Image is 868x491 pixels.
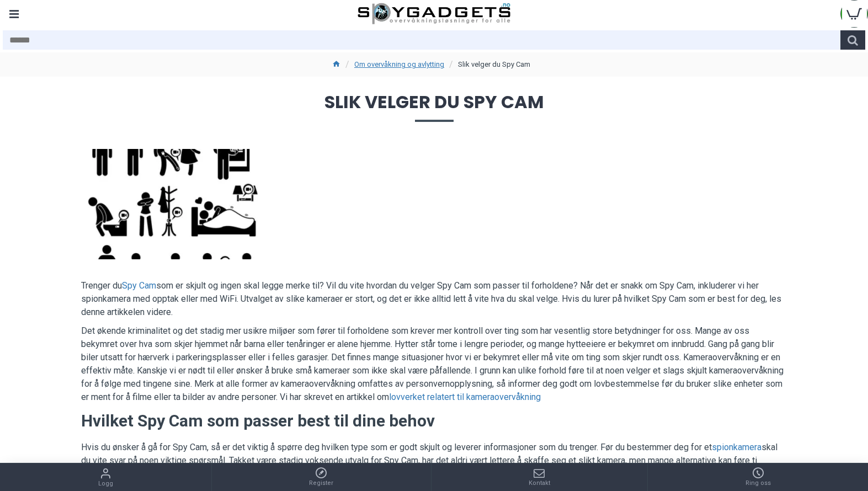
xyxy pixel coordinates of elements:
[309,479,333,488] span: Register
[81,149,266,259] img: Slik velger du Spy Cam
[70,93,798,121] span: Slik velger du Spy Cam
[745,479,771,488] span: Ring oss
[122,279,156,292] a: Spy Cam
[212,463,431,491] a: Register
[358,3,511,25] img: SpyGadgets.no
[648,463,868,491] a: Ring oss
[389,391,541,404] a: lovverket relatert til kameraovervåkning
[81,279,787,319] p: Trenger du som er skjult og ingen skal legge merke til? Vil du vite hvordan du velger Spy Cam som...
[81,409,787,433] h2: Hvilket Spy Cam som passer best til dine behov
[98,479,113,489] span: Logg
[354,59,444,70] a: Om overvåkning og avlytting
[712,441,762,454] a: spionkamera
[529,479,550,488] span: Kontakt
[81,324,787,404] p: Det økende kriminalitet og det stadig mer usikre miljøer som fører til forholdene som krever mer ...
[432,463,648,491] a: Kontakt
